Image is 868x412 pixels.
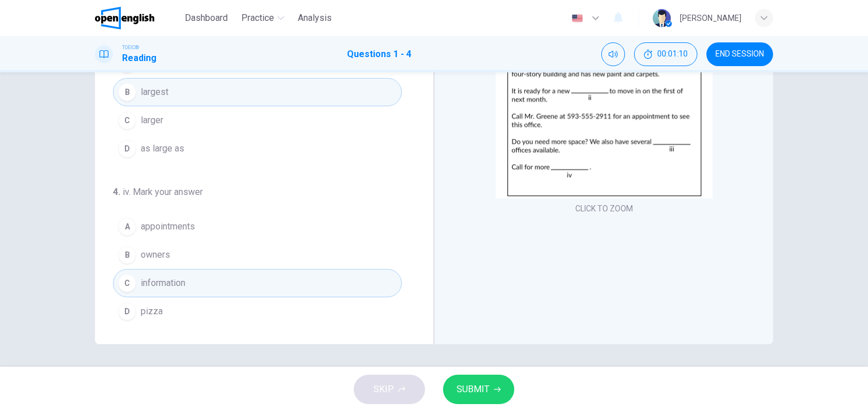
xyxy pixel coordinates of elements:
button: Clarger [113,106,402,135]
span: as large as [141,142,184,155]
span: 4 . [113,187,120,197]
button: Dpizza [113,297,402,326]
div: D [118,140,136,158]
button: CLICK TO ZOOM [571,201,637,216]
div: B [118,83,136,101]
div: Hide [634,42,697,66]
span: appointments [141,220,195,233]
h1: Questions 1 - 4 [347,47,411,61]
img: en [570,14,584,23]
span: Practice [241,11,274,25]
span: Dashboard [185,11,228,25]
span: largest [141,85,168,99]
img: undefined [496,1,713,198]
span: pizza [141,305,163,318]
button: Blargest [113,78,402,106]
span: SUBMIT [457,381,489,397]
span: 00:01:10 [657,50,688,59]
div: A [118,218,136,236]
button: SUBMIT [443,375,514,404]
button: Das large as [113,135,402,163]
div: C [118,274,136,292]
span: information [141,276,185,290]
button: Practice [237,8,289,28]
span: iv. Mark your answer [123,187,203,197]
button: Cinformation [113,269,402,297]
span: TOEIC® [122,44,139,51]
img: Profile picture [653,9,671,27]
h1: Reading [122,51,157,65]
button: Aappointments [113,212,402,241]
button: Dashboard [180,8,232,28]
div: B [118,246,136,264]
div: C [118,111,136,129]
button: END SESSION [706,42,773,66]
div: [PERSON_NAME] [680,11,741,25]
button: 00:01:10 [634,42,697,66]
span: owners [141,248,170,262]
img: OpenEnglish logo [95,7,154,29]
div: D [118,302,136,320]
div: Mute [601,42,625,66]
span: Analysis [298,11,332,25]
span: END SESSION [715,50,764,59]
button: Bowners [113,241,402,269]
a: OpenEnglish logo [95,7,180,29]
button: Analysis [293,8,336,28]
span: larger [141,114,163,127]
